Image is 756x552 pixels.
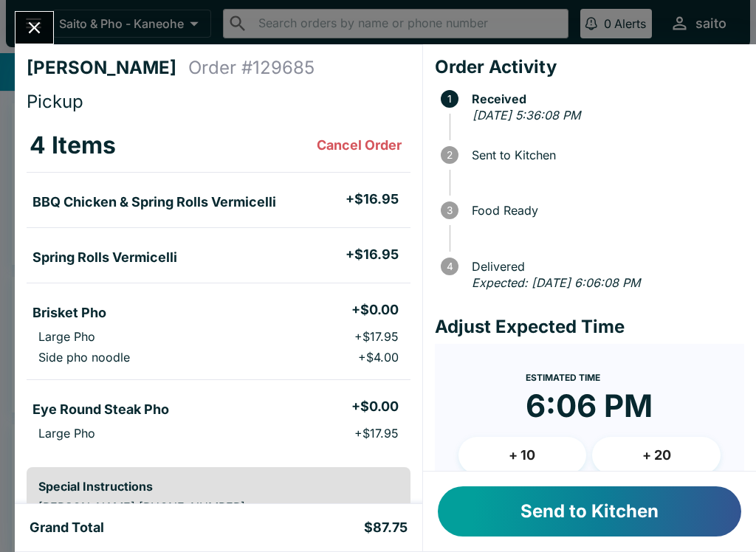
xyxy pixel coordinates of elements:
[32,304,106,322] h5: Brisket Pho
[446,261,453,272] text: 4
[472,275,640,290] em: Expected: [DATE] 6:06:08 PM
[358,350,399,365] p: + $4.00
[188,57,315,79] h4: Order # 129685
[464,148,744,162] span: Sent to Kitchen
[526,387,653,425] time: 6:06 PM
[27,57,188,79] h4: [PERSON_NAME]
[311,131,408,160] button: Cancel Order
[27,119,410,455] table: orders table
[38,426,95,441] p: Large Pho
[435,316,744,338] h4: Adjust Expected Time
[30,131,116,160] h3: 4 Items
[32,193,276,211] h5: BBQ Chicken & Spring Rolls Vermicelli
[447,149,453,161] text: 2
[472,108,580,123] em: [DATE] 5:36:08 PM
[346,190,399,208] h5: + $16.95
[354,426,399,441] p: + $17.95
[526,372,600,383] span: Estimated Time
[447,93,452,105] text: 1
[458,437,587,474] button: + 10
[464,92,744,106] span: Received
[38,479,399,494] h6: Special Instructions
[592,437,721,474] button: + 20
[16,12,53,44] button: Close
[364,519,408,537] h5: $87.75
[464,204,744,217] span: Food Ready
[38,329,95,344] p: Large Pho
[32,249,177,266] h5: Spring Rolls Vermicelli
[32,401,169,418] h5: Eye Round Steak Pho
[354,329,399,344] p: + $17.95
[351,301,399,319] h5: + $0.00
[438,486,741,537] button: Send to Kitchen
[464,260,744,273] span: Delivered
[346,246,399,263] h5: + $16.95
[30,519,104,537] h5: Grand Total
[27,91,83,112] span: Pickup
[435,56,744,78] h4: Order Activity
[38,500,399,514] p: [PERSON_NAME] [PHONE_NUMBER]
[38,350,130,365] p: Side pho noodle
[351,398,399,415] h5: + $0.00
[447,204,453,216] text: 3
